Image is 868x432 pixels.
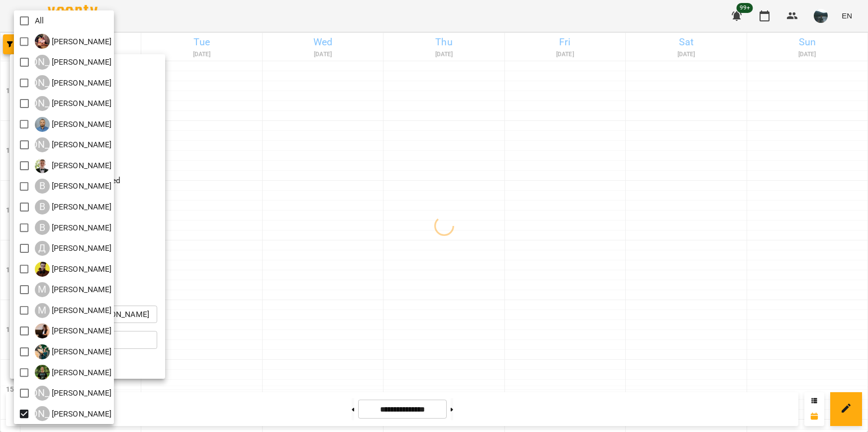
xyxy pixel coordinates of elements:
[35,365,50,380] img: Р
[35,282,50,297] div: М
[35,34,112,49] div: Ілля Петруша
[50,305,112,317] p: [PERSON_NAME]
[35,262,50,277] img: Д
[50,139,112,151] p: [PERSON_NAME]
[35,324,112,338] div: Надія Шрай
[35,220,50,235] div: В
[35,303,50,318] div: М
[35,117,112,132] div: Антон Костюк
[35,344,112,359] div: Ольга Мизюк
[35,179,112,194] div: Владислав Границький
[50,98,112,109] p: [PERSON_NAME]
[35,406,112,421] a: [PERSON_NAME] [PERSON_NAME]
[50,180,112,192] p: [PERSON_NAME]
[35,241,112,256] div: Денис Замрій
[35,324,50,338] img: Н
[35,262,112,277] a: Д [PERSON_NAME]
[35,117,112,132] a: А [PERSON_NAME]
[35,406,112,421] div: Ярослав Пташинський
[35,303,112,318] div: Михайло Поліщук
[35,365,112,380] div: Роман Ованенко
[35,200,112,215] div: Володимир Ярошинський
[35,96,112,111] a: [PERSON_NAME] [PERSON_NAME]
[35,406,50,421] div: [PERSON_NAME]
[50,346,112,358] p: [PERSON_NAME]
[35,55,50,70] div: [PERSON_NAME]
[35,324,112,338] a: Н [PERSON_NAME]
[35,179,112,194] a: В [PERSON_NAME]
[35,75,112,90] a: [PERSON_NAME] [PERSON_NAME]
[50,367,112,379] p: [PERSON_NAME]
[50,284,112,296] p: [PERSON_NAME]
[35,241,50,256] div: Д
[35,137,112,152] div: Артем Кот
[35,34,112,49] a: І [PERSON_NAME]
[35,137,50,152] div: [PERSON_NAME]
[35,262,112,277] div: Денис Пущало
[35,96,50,111] div: [PERSON_NAME]
[50,408,112,420] p: [PERSON_NAME]
[50,263,112,275] p: [PERSON_NAME]
[35,344,112,359] a: О [PERSON_NAME]
[50,36,112,48] p: [PERSON_NAME]
[35,200,50,215] div: В
[35,386,112,401] div: Юрій Шпак
[35,365,112,380] a: Р [PERSON_NAME]
[35,386,50,401] div: [PERSON_NAME]
[35,220,112,235] a: В [PERSON_NAME]
[35,55,112,70] div: Альберт Волков
[35,303,112,318] a: М [PERSON_NAME]
[50,242,112,254] p: [PERSON_NAME]
[50,222,112,234] p: [PERSON_NAME]
[35,386,112,401] a: [PERSON_NAME] [PERSON_NAME]
[35,282,112,297] div: Микита Пономарьов
[50,160,112,172] p: [PERSON_NAME]
[35,179,50,194] div: В
[35,241,112,256] a: Д [PERSON_NAME]
[35,137,112,152] a: [PERSON_NAME] [PERSON_NAME]
[35,96,112,111] div: Анастасія Герус
[50,201,112,213] p: [PERSON_NAME]
[35,117,50,132] img: А
[35,158,112,173] div: Вадим Моргун
[35,75,50,90] div: [PERSON_NAME]
[50,387,112,399] p: [PERSON_NAME]
[35,158,112,173] a: В [PERSON_NAME]
[35,34,50,49] img: І
[50,325,112,337] p: [PERSON_NAME]
[35,220,112,235] div: Віталій Кадуха
[35,75,112,90] div: Аліна Москаленко
[35,344,50,359] img: О
[35,55,112,70] a: [PERSON_NAME] [PERSON_NAME]
[35,200,112,215] a: В [PERSON_NAME]
[50,56,112,68] p: [PERSON_NAME]
[35,158,50,173] img: В
[35,282,112,297] a: М [PERSON_NAME]
[50,77,112,89] p: [PERSON_NAME]
[35,15,44,27] p: All
[50,118,112,130] p: [PERSON_NAME]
